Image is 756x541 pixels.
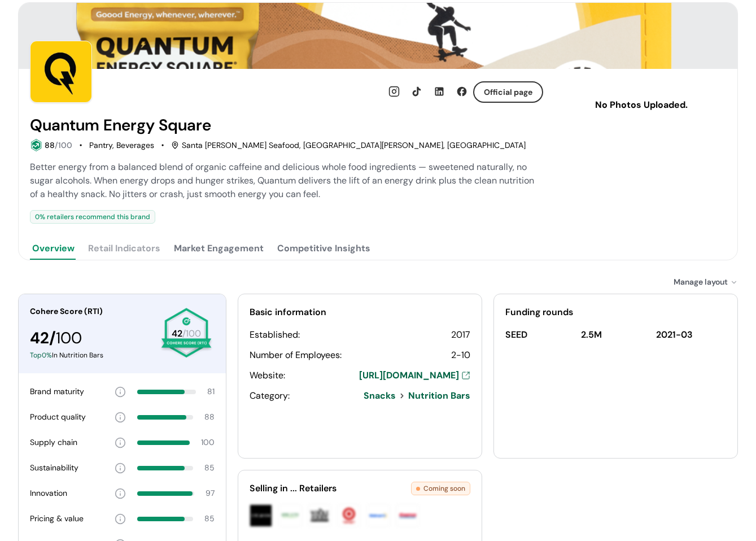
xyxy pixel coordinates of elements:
[30,41,92,103] img: Brand Photo
[408,389,470,403] span: Nutrition Bars
[171,139,526,151] div: Santa [PERSON_NAME] Seafood, [GEOGRAPHIC_DATA][PERSON_NAME], [GEOGRAPHIC_DATA]
[656,328,726,342] div: 2021-03
[473,81,543,103] button: Official page
[45,140,55,150] span: 88
[30,306,151,317] div: Cohere Score (RTI)
[182,328,201,339] span: /100
[30,513,84,525] div: Pricing & value
[30,161,534,200] span: Better energy from a balanced blend of organic caffeine and delicious whole food ingredients — sw...
[411,482,470,495] div: Coming soon
[30,351,52,360] span: Top 0 %
[137,390,196,394] div: 81 percent
[56,328,82,348] span: 100
[204,462,215,474] div: 85
[89,139,154,151] div: Pantry, Beverages
[206,487,215,499] div: 97
[30,350,151,360] div: In Nutrition Bars
[172,328,182,339] span: 42
[30,437,77,448] div: Supply chain
[250,348,342,362] div: Number of Employees:
[30,487,67,499] div: Innovation
[30,210,155,224] div: 0 % retailers recommend this brand
[55,140,72,150] span: /100
[359,369,470,382] a: [URL][DOMAIN_NAME]
[30,386,84,398] div: Brand maturity
[137,415,193,420] div: 88 percent
[250,369,285,382] div: Website:
[30,237,77,260] button: Overview
[137,466,193,470] div: 85 percent
[172,237,266,260] button: Market Engagement
[30,411,86,423] div: Product quality
[451,348,470,362] div: 2-10
[30,326,151,350] div: 42 /
[30,116,211,134] h2: Quantum Energy Square
[275,237,373,260] button: Competitive Insights
[137,491,194,496] div: 97 percent
[451,328,470,342] div: 2017
[581,328,651,342] div: 2.5M
[250,328,300,342] div: Established:
[674,276,738,288] div: Manage layout
[505,306,726,319] div: Funding rounds
[364,389,396,403] span: Snacks
[204,513,215,525] div: 85
[204,411,215,423] div: 88
[86,237,163,260] button: Retail Indicators
[505,328,575,342] div: SEED
[250,482,411,495] div: Selling in ... Retailers
[19,3,737,69] img: Brand cover image
[575,98,708,112] p: No Photos Uploaded.
[201,437,215,448] div: 100
[250,389,290,403] div: Category:
[137,517,193,521] div: 85 percent
[250,306,470,319] div: Basic information
[137,440,190,445] div: 100 percent
[30,462,78,474] div: Sustainability
[207,386,215,398] div: 81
